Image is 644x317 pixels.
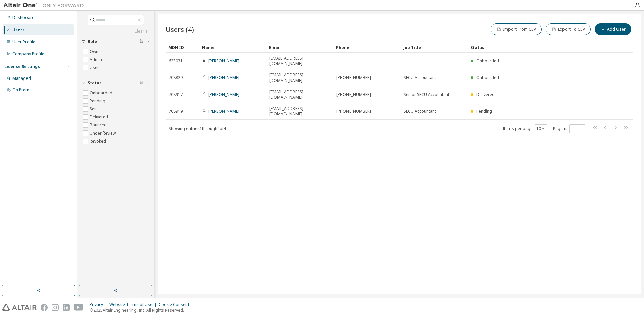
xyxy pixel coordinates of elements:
span: [EMAIL_ADDRESS][DOMAIN_NAME] [269,89,330,100]
label: Sent [90,105,99,113]
span: Senior SECU Accountant [404,92,449,97]
span: Clear filter [140,80,144,86]
button: Import From CSV [491,23,542,35]
img: linkedin.svg [63,304,70,311]
div: Users [12,27,25,33]
p: © 2025 Altair Engineering, Inc. All Rights Reserved. [90,307,193,313]
img: altair_logo.svg [2,304,37,311]
span: Pending [476,108,492,114]
span: Role [88,39,97,44]
div: Website Terms of Use [109,302,159,307]
span: Page n. [553,124,585,133]
span: 708829 [169,75,183,81]
a: [PERSON_NAME] [208,108,239,114]
div: On Prem [12,87,29,93]
label: Owner [90,48,104,56]
span: 708917 [169,92,183,97]
span: [EMAIL_ADDRESS][DOMAIN_NAME] [269,56,330,66]
span: [EMAIL_ADDRESS][DOMAIN_NAME] [269,106,330,117]
img: instagram.svg [52,304,59,311]
span: [PHONE_NUMBER] [336,109,371,114]
label: Admin [90,56,103,64]
a: [PERSON_NAME] [208,75,239,81]
span: 623031 [169,58,183,64]
a: [PERSON_NAME] [208,58,239,64]
div: Phone [336,42,398,53]
label: Onboarded [90,89,114,97]
div: Dashboard [12,15,35,20]
button: Add User [595,23,631,35]
span: Onboarded [476,58,499,64]
div: Name [202,42,264,53]
div: Privacy [90,302,109,307]
span: [EMAIL_ADDRESS][DOMAIN_NAME] [269,72,330,83]
label: Bounced [90,121,108,129]
button: Role [82,34,150,49]
label: Pending [90,97,107,105]
span: Clear filter [140,39,144,44]
span: SECU Accountant [404,75,436,81]
button: Export To CSV [546,23,591,35]
div: User Profile [12,39,35,45]
img: youtube.svg [74,304,84,311]
button: 10 [536,126,545,131]
a: Clear all [82,29,150,34]
span: Onboarded [476,75,499,81]
span: Showing entries 1 through 4 of 4 [169,126,226,131]
a: [PERSON_NAME] [208,92,239,97]
label: User [90,64,100,72]
span: SECU Accountant [404,109,436,114]
span: Users (4) [166,24,194,34]
div: MDH ID [168,42,197,53]
div: Company Profile [12,51,44,57]
span: 708919 [169,109,183,114]
label: Revoked [90,137,107,145]
div: Email [269,42,331,53]
div: Cookie Consent [159,302,193,307]
label: Under Review [90,129,117,137]
div: Job Title [403,42,465,53]
button: Status [82,75,150,90]
div: License Settings [4,64,40,69]
img: facebook.svg [41,304,48,311]
div: Managed [12,76,31,81]
span: [PHONE_NUMBER] [336,92,371,97]
span: [PHONE_NUMBER] [336,75,371,81]
span: Status [88,80,102,86]
img: Altair One [3,2,87,9]
span: Delivered [476,92,495,97]
label: Delivered [90,113,109,121]
div: Status [470,42,598,53]
span: Items per page [503,124,547,133]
